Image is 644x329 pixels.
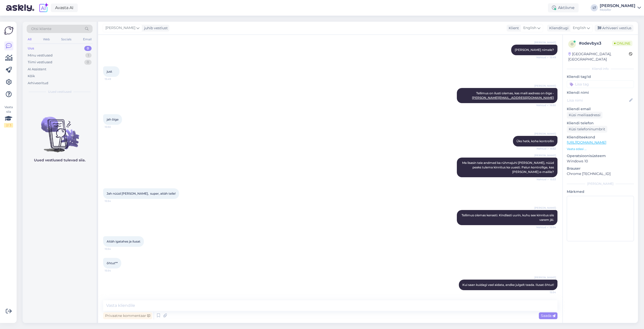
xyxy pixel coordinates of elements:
[600,4,641,12] a: [PERSON_NAME]Mobifer
[567,112,602,118] div: Küsi meiliaadressi
[567,98,628,103] input: Lisa nimi
[107,192,176,195] span: Jah nüüd [PERSON_NAME], super, aitäh teile!
[105,25,135,31] span: [PERSON_NAME]
[105,125,124,129] span: 15:50
[567,166,634,171] p: Brauser
[515,48,554,52] span: [PERSON_NAME] nimele?
[547,25,569,31] div: Klienditugi
[4,26,14,35] img: Askly Logo
[472,91,554,100] span: Tellimus on ilusti olemas, kas maili aadress on õige -
[472,96,554,100] a: [PERSON_NAME][EMAIL_ADDRESS][DOMAIN_NAME]
[600,8,635,12] div: Mobifer
[107,117,118,121] span: jah õige
[537,177,556,181] span: Nähtud ✓ 15:53
[107,70,112,73] span: just
[541,313,555,318] span: Saada
[4,123,13,128] div: 2 / 3
[51,4,78,12] a: Avasta AI
[568,51,629,62] div: [GEOGRAPHIC_DATA], [GEOGRAPHIC_DATA]
[567,135,634,140] p: Klienditeekond
[105,77,124,81] span: 15:49
[28,67,46,72] div: AI Assistent
[579,40,612,46] div: # odevbyx3
[571,42,573,46] span: o
[84,46,92,51] div: 0
[567,140,606,145] a: [URL][DOMAIN_NAME]
[105,269,124,273] span: 15:54
[28,74,35,79] div: Kõik
[38,3,49,13] img: explore-ai
[534,41,556,44] span: [PERSON_NAME]
[567,159,634,164] p: Windows 10
[105,199,124,203] span: 15:54
[142,25,168,31] div: juhib vestlust
[591,4,598,11] div: LT
[548,3,579,12] div: Aktiivne
[28,60,52,65] div: Tiimi vestlused
[534,206,556,210] span: [PERSON_NAME]
[105,247,124,251] span: 15:54
[567,67,634,71] div: Kliendi info
[82,36,93,43] div: Email
[107,240,140,243] span: Aitäh igatahes ja ilusat
[536,55,556,59] span: Nähtud ✓ 15:49
[60,36,72,43] div: Socials
[28,53,53,58] div: Minu vestlused
[537,290,556,294] span: 15:54
[85,53,92,58] div: 1
[103,312,152,319] div: Privaatne kommentaar
[523,25,536,31] span: English
[567,147,634,151] p: Vaata edasi ...
[537,147,556,151] span: Nähtud ✓ 15:52
[28,81,48,86] div: Arhiveeritud
[534,154,556,157] span: [PERSON_NAME]
[534,84,556,88] span: [PERSON_NAME]
[84,60,92,65] div: 0
[34,158,86,163] p: Uued vestlused tulevad siia.
[573,25,586,31] span: English
[567,80,634,88] input: Lisa tag
[27,36,32,43] div: All
[534,132,556,136] span: [PERSON_NAME]
[567,153,634,159] p: Operatsioonisüsteem
[536,225,556,229] span: Nähtud ✓ 15:54
[23,108,97,153] img: No chats
[4,105,13,128] div: Vaata siia
[516,139,554,143] span: Üks hetk, kohe kontrollin
[462,283,554,287] span: Kui saan kuidagi veel aidata, andke julgelt teada. Ilusat õhtut!
[600,4,635,8] div: [PERSON_NAME]
[567,182,634,186] div: [PERSON_NAME]
[567,90,634,95] p: Kliendi nimi
[612,41,632,46] span: Online
[42,36,51,43] div: Web
[567,74,634,79] p: Kliendi tag'id
[48,89,71,94] span: Uued vestlused
[567,189,634,194] p: Märkmed
[567,126,607,133] div: Küsi telefoninumbrit
[462,213,555,222] span: Tellimus olemas kenasti. Kindlasti uurin, kuhu see kinnitus siis varem jäi.
[28,46,34,51] div: Uus
[462,161,555,174] span: Ma lisasin teie andmed ka rühmajuhi [PERSON_NAME], nüüd peaks tulema kinnitus ka uuesti. Palun ko...
[507,25,519,31] div: Klient
[31,26,51,32] span: Otsi kliente
[595,25,633,32] div: Arhiveeri vestlus
[534,276,556,279] span: [PERSON_NAME]
[567,171,634,176] p: Chrome [TECHNICAL_ID]
[536,103,556,107] span: Nähtud ✓ 15:50
[567,106,634,112] p: Kliendi email
[567,121,634,126] p: Kliendi telefon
